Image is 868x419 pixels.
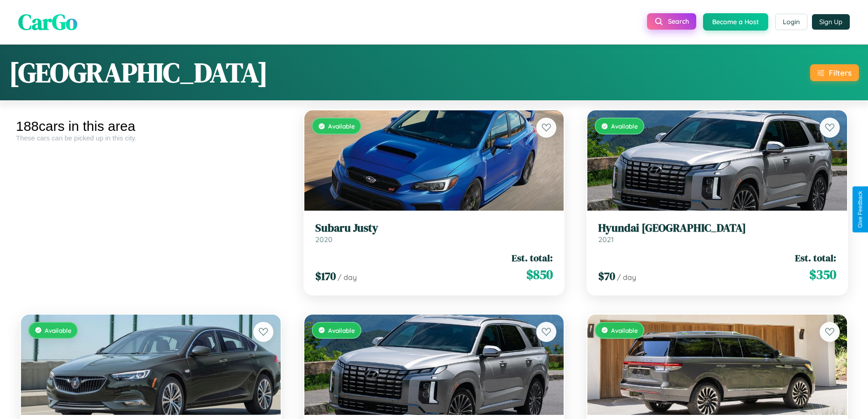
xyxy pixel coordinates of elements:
span: Available [611,326,638,334]
span: 2021 [598,235,614,244]
span: $ 850 [526,265,553,284]
div: 188 cars in this area [16,119,286,134]
button: Become a Host [703,13,768,31]
span: Available [328,122,355,130]
span: 2020 [315,235,333,244]
button: Filters [810,64,859,81]
h3: Hyundai [GEOGRAPHIC_DATA] [598,222,836,235]
span: $ 350 [809,265,836,284]
div: Give Feedback [857,191,863,228]
button: Sign Up [812,14,850,30]
span: / day [338,273,357,282]
span: Available [328,326,355,334]
span: / day [617,273,636,282]
span: $ 70 [598,269,615,284]
div: Filters [829,68,852,78]
h1: [GEOGRAPHIC_DATA] [9,54,268,91]
div: These cars can be picked up in this city. [16,134,286,142]
h3: Subaru Justy [315,222,553,235]
a: Subaru Justy2020 [315,222,553,244]
span: Available [611,122,638,130]
button: Login [775,14,807,30]
span: CarGo [18,7,77,37]
a: Hyundai [GEOGRAPHIC_DATA]2021 [598,222,836,244]
span: $ 170 [315,269,336,284]
span: Est. total: [512,251,553,264]
span: Search [668,17,689,26]
span: Est. total: [795,251,836,264]
span: Available [45,326,72,334]
button: Search [647,13,696,30]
